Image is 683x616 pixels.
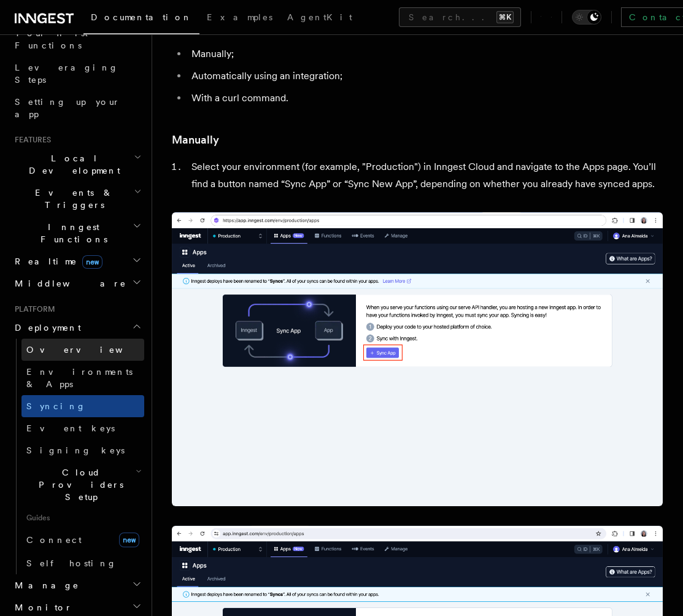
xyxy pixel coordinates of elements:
a: Manually [172,131,219,148]
span: Deployment [10,321,81,334]
button: Inngest Functions [10,216,144,250]
span: Connect [26,535,82,545]
a: Examples [199,4,280,33]
span: Environments & Apps [26,367,133,389]
a: Self hosting [21,552,144,574]
span: Self hosting [26,558,117,568]
span: Events & Triggers [10,187,134,211]
button: Search...⌘K [399,7,521,27]
a: Event keys [21,417,144,439]
span: Signing keys [26,445,125,455]
span: Manage [10,579,79,591]
li: Automatically using an integration; [188,67,663,85]
button: Deployment [10,317,144,339]
button: Events & Triggers [10,182,144,216]
a: Overview [21,339,144,361]
a: AgentKit [280,4,360,33]
span: AgentKit [287,12,352,22]
a: Environments & Apps [21,361,144,395]
span: Cloud Providers Setup [21,466,136,503]
span: Examples [207,12,272,22]
img: Inngest Cloud screen with sync App button when you have no apps synced yet [172,212,663,506]
span: new [119,533,139,547]
button: Manage [10,574,144,596]
span: Syncing [26,401,86,411]
span: Leveraging Steps [15,63,118,85]
button: Toggle dark mode [572,10,601,25]
span: Realtime [10,255,102,268]
span: Inngest Functions [10,221,133,245]
span: Documentation [91,12,192,22]
li: Manually; [188,45,663,63]
kbd: ⌘K [496,11,514,23]
li: With a curl command. [188,90,663,107]
span: new [82,255,102,269]
button: Middleware [10,272,144,295]
span: Overview [26,345,153,355]
span: Monitor [10,601,72,614]
a: Syncing [21,395,144,417]
a: Connectnew [21,528,144,552]
a: Signing keys [21,439,144,461]
button: Local Development [10,147,144,182]
span: Platform [10,304,55,314]
span: Event keys [26,423,115,433]
a: Documentation [83,4,199,34]
a: Your first Functions [10,22,144,56]
button: Cloud Providers Setup [21,461,144,508]
span: Middleware [10,277,126,290]
div: Deployment [10,339,144,574]
button: Realtimenew [10,250,144,272]
span: Setting up your app [15,97,120,119]
a: Leveraging Steps [10,56,144,91]
span: Local Development [10,152,134,177]
li: Select your environment (for example, "Production") in Inngest Cloud and navigate to the Apps pag... [188,158,663,193]
span: Features [10,135,51,145]
span: Guides [21,508,144,528]
a: Setting up your app [10,91,144,125]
